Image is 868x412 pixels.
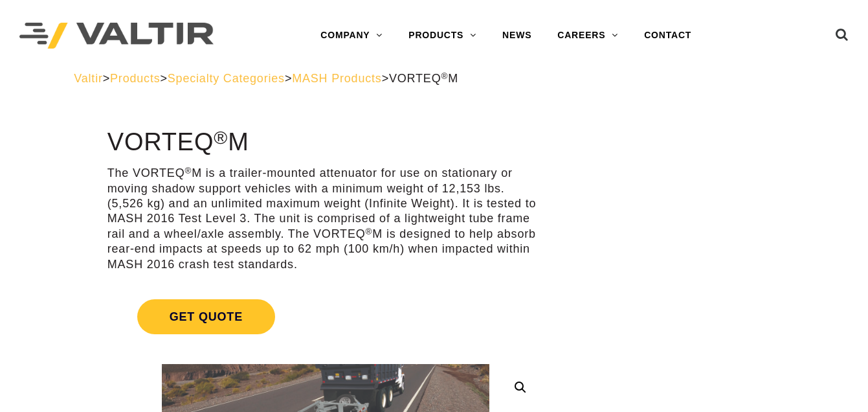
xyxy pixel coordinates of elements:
a: Valtir [74,72,102,85]
a: NEWS [489,23,544,49]
div: > > > > [74,71,794,86]
a: Get Quote [107,284,544,350]
sup: ® [441,71,448,81]
h1: VORTEQ M [107,129,544,156]
a: MASH Products [292,72,381,85]
sup: ® [184,166,192,176]
a: CAREERS [544,23,631,49]
a: Specialty Categories [168,72,285,85]
a: PRODUCTS [395,23,489,49]
a: CONTACT [631,23,704,49]
img: Valtir [19,23,214,49]
span: VORTEQ M [389,72,458,85]
p: The VORTEQ M is a trailer-mounted attenuator for use on stationary or moving shadow support vehic... [107,166,544,272]
a: COMPANY [307,23,395,49]
sup: ® [214,127,228,148]
a: Products [110,72,160,85]
span: Get Quote [137,299,275,334]
sup: ® [366,227,373,236]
